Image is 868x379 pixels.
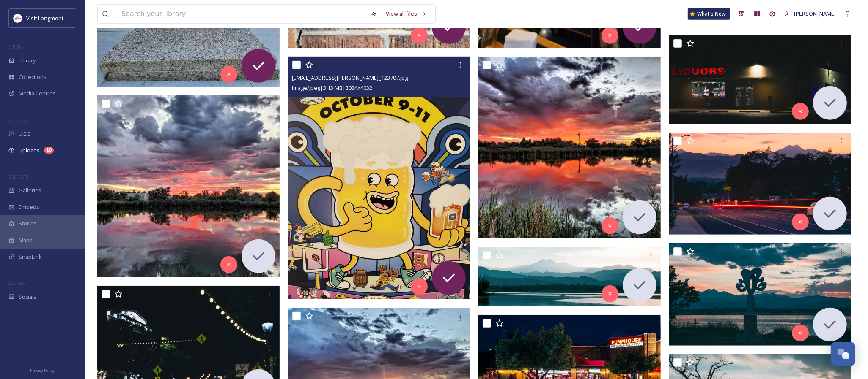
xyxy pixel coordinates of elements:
[19,130,30,138] span: UGC
[478,57,661,238] img: ext_1758035587.839134_dave@gardengatefarm.com-inbound9142599061249037179.jpg
[19,219,37,227] span: Stories
[382,5,431,22] a: View all files
[669,35,852,124] img: ext_1752524012.457856_brian.gibson83@gmail.com-20250712-Longmont-21.jpg
[19,203,39,211] span: Embeds
[19,187,41,195] span: Galleries
[8,173,28,180] span: WIDGETS
[19,253,42,261] span: SnapLink
[14,14,22,22] img: longmont.jpg
[8,43,23,50] span: MEDIA
[19,89,56,97] span: Media Centres
[780,5,840,22] a: [PERSON_NAME]
[44,147,54,154] div: 10
[794,10,836,17] span: [PERSON_NAME]
[30,368,55,373] span: Privacy Policy
[19,73,47,81] span: Collections
[292,84,373,92] span: image/jpeg | 3.13 MB | 3024 x 4032
[97,95,280,277] img: ext_1758035587.848082_dave@gardengatefarm.com-inbound1623966077119476114.jpg
[478,247,661,306] img: ext_1752524013.506654_brian.gibson83@gmail.com-20250712-Longmont-01.jpg
[19,236,33,244] span: Maps
[19,293,36,301] span: Socials
[117,5,366,23] input: Search your library
[8,117,27,123] span: COLLECT
[19,57,36,65] span: Library
[831,342,855,366] button: Open Chat
[30,365,55,375] a: Privacy Policy
[292,74,408,81] span: [EMAIL_ADDRESS][PERSON_NAME]_123707.jpg
[19,146,40,154] span: Uploads
[669,243,852,346] img: ext_1752524009.957361_brian.gibson83@gmail.com-20250712-Longmont-13.jpg
[688,8,730,20] a: What's New
[26,14,63,22] span: Visit Longmont
[288,57,470,299] img: ext_1759091586.850894_gabe@knezek.net-20250928_123707.jpg
[669,133,852,235] img: ext_1752524011.437782_brian.gibson83@gmail.com-20250712-Longmont-16.jpg
[8,280,25,286] span: SOCIALS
